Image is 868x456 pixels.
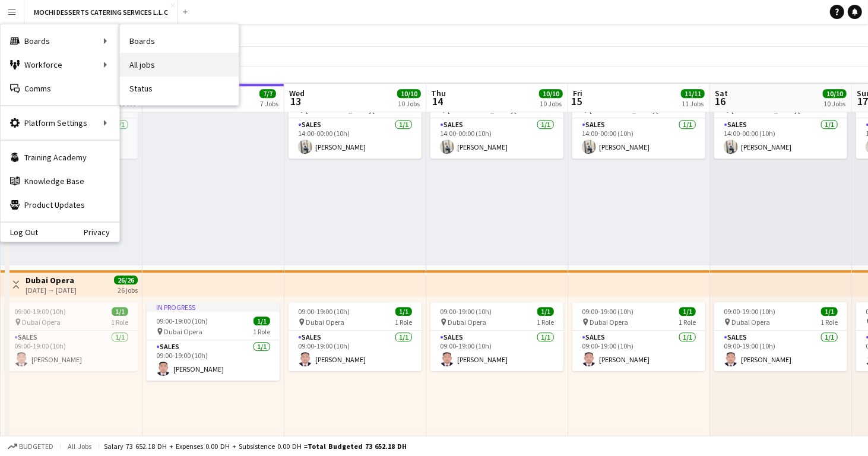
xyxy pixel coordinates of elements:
[448,318,486,327] span: Dubai Opera
[821,318,838,327] span: 1 Role
[731,318,770,327] span: Dubai Opera
[823,99,846,108] div: 10 Jobs
[679,307,696,316] span: 1/1
[440,307,492,316] span: 09:00-19:00 (10h)
[24,1,178,24] button: MOCHI DESSERTS CATERING SERVICES L.L.C
[430,302,563,371] app-job-card: 09:00-19:00 (10h)1/1 Dubai Opera1 RoleSales1/109:00-19:00 (10h)[PERSON_NAME]
[823,89,847,98] span: 10/10
[298,307,350,316] span: 09:00-19:00 (10h)
[111,318,128,327] span: 1 Role
[22,318,61,327] span: Dubai Opera
[1,29,119,53] div: Boards
[104,442,407,451] div: Salary 73 652.18 DH + Expenses 0.00 DH + Subsistence 0.00 DH =
[1,193,119,217] a: Product Updates
[682,99,704,108] div: 11 Jobs
[431,88,446,99] span: Thu
[289,331,422,371] app-card-role: Sales1/109:00-19:00 (10h)[PERSON_NAME]
[26,275,77,286] h3: Dubai Opera
[715,88,728,99] span: Sat
[681,89,705,98] span: 11/11
[714,118,847,159] app-card-role: Sales1/114:00-00:00 (10h)[PERSON_NAME]
[590,318,628,327] span: Dubai Opera
[147,302,280,381] app-job-card: In progress09:00-19:00 (10h)1/1 Dubai Opera1 RoleSales1/109:00-19:00 (10h)[PERSON_NAME]
[395,318,412,327] span: 1 Role
[714,90,847,159] app-job-card: 14:00-00:00 (10h) (Sun)1/1 [GEOGRAPHIC_DATA] [GEOGRAPHIC_DATA]1 RoleSales1/114:00-00:00 (10h)[PER...
[289,90,422,159] app-job-card: 14:00-00:00 (10h) (Thu)1/1 [GEOGRAPHIC_DATA] [GEOGRAPHIC_DATA]1 RoleSales1/114:00-00:00 (10h)[PER...
[572,90,705,159] app-job-card: 14:00-00:00 (10h) (Sat)1/1 [GEOGRAPHIC_DATA] [GEOGRAPHIC_DATA]1 RoleSales1/114:00-00:00 (10h)[PER...
[259,89,276,98] span: 7/7
[306,318,344,327] span: Dubai Opera
[430,331,563,371] app-card-role: Sales1/109:00-19:00 (10h)[PERSON_NAME]
[289,118,422,159] app-card-role: Sales1/114:00-00:00 (10h)[PERSON_NAME]
[1,53,119,77] div: Workforce
[147,302,280,312] div: In progress
[537,307,554,316] span: 1/1
[1,111,119,135] div: Platform Settings
[120,53,239,77] a: All jobs
[714,302,847,371] app-job-card: 09:00-19:00 (10h)1/1 Dubai Opera1 RoleSales1/109:00-19:00 (10h)[PERSON_NAME]
[430,90,563,159] app-job-card: 14:00-00:00 (10h) (Fri)1/1 [GEOGRAPHIC_DATA] [GEOGRAPHIC_DATA]1 RoleSales1/114:00-00:00 (10h)[PER...
[537,318,554,327] span: 1 Role
[539,89,563,98] span: 10/10
[398,99,420,108] div: 10 Jobs
[1,77,119,100] a: Comms
[114,275,138,284] span: 26/26
[679,318,696,327] span: 1 Role
[1,145,119,169] a: Training Academy
[253,327,270,336] span: 1 Role
[572,118,705,159] app-card-role: Sales1/114:00-00:00 (10h)[PERSON_NAME]
[118,284,138,294] div: 26 jobs
[289,302,422,371] app-job-card: 09:00-19:00 (10h)1/1 Dubai Opera1 RoleSales1/109:00-19:00 (10h)[PERSON_NAME]
[5,302,138,371] app-job-card: 09:00-19:00 (10h)1/1 Dubai Opera1 RoleSales1/109:00-19:00 (10h)[PERSON_NAME]
[260,99,278,108] div: 7 Jobs
[571,94,582,108] span: 15
[1,169,119,193] a: Knowledge Base
[65,442,94,451] span: All jobs
[254,316,270,325] span: 1/1
[308,442,407,451] span: Total Budgeted 73 652.18 DH
[395,307,412,316] span: 1/1
[1,227,38,237] a: Log Out
[6,440,55,453] button: Budgeted
[572,331,705,371] app-card-role: Sales1/109:00-19:00 (10h)[PERSON_NAME]
[164,327,202,336] span: Dubai Opera
[120,77,239,100] a: Status
[429,94,446,108] span: 14
[713,94,728,108] span: 16
[430,118,563,159] app-card-role: Sales1/114:00-00:00 (10h)[PERSON_NAME]
[289,88,305,99] span: Wed
[397,89,421,98] span: 10/10
[156,316,208,325] span: 09:00-19:00 (10h)
[582,307,633,316] span: 09:00-19:00 (10h)
[120,29,239,53] a: Boards
[821,307,838,316] span: 1/1
[26,286,77,294] div: [DATE] → [DATE]
[112,307,128,316] span: 1/1
[287,94,305,108] span: 13
[5,331,138,371] app-card-role: Sales1/109:00-19:00 (10h)[PERSON_NAME]
[84,227,119,237] a: Privacy
[19,442,53,451] span: Budgeted
[724,307,775,316] span: 09:00-19:00 (10h)
[714,331,847,371] app-card-role: Sales1/109:00-19:00 (10h)[PERSON_NAME]
[573,88,582,99] span: Fri
[572,302,705,371] app-job-card: 09:00-19:00 (10h)1/1 Dubai Opera1 RoleSales1/109:00-19:00 (10h)[PERSON_NAME]
[147,340,280,381] app-card-role: Sales1/109:00-19:00 (10h)[PERSON_NAME]
[14,307,66,316] span: 09:00-19:00 (10h)
[540,99,562,108] div: 10 Jobs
